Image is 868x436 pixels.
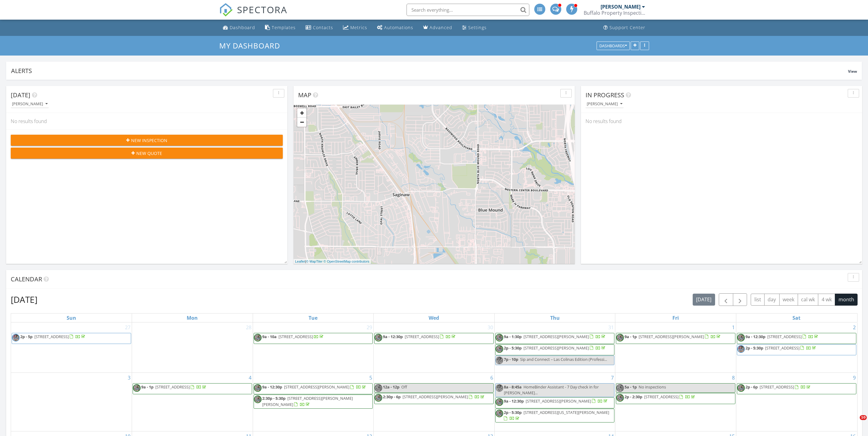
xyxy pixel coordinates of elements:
a: 9a - 12:30p [STREET_ADDRESS][PERSON_NAME] [254,383,373,394]
a: 9a - 12:30p [STREET_ADDRESS][PERSON_NAME] [504,398,609,404]
a: Go to August 4, 2025 [247,373,253,383]
img: ian_bpi_profile.jpg [254,384,262,392]
td: Go to July 27, 2025 [11,322,132,373]
a: Thursday [549,314,561,322]
button: 4 wk [818,294,835,306]
span: [STREET_ADDRESS] [644,394,679,399]
a: Leaflet [295,260,305,263]
span: 9a - 12:30p [262,384,282,390]
a: Go to August 8, 2025 [731,373,736,383]
img: ian_bpi_profile.jpg [375,384,382,392]
div: Buffalo Property Inspections [584,10,645,16]
a: 2p - 5:30p [STREET_ADDRESS] [737,344,856,355]
a: 9a - 10a [STREET_ADDRESS] [262,334,325,339]
a: © OpenStreetMap contributors [324,260,369,263]
span: 8a - 8:45a [504,384,522,390]
a: Go to July 28, 2025 [245,322,253,332]
img: ian_bpi_profile.jpg [496,345,503,353]
td: Go to August 4, 2025 [132,373,253,431]
span: Map [298,91,311,99]
a: Zoom in [297,108,306,118]
img: ian_bpi_profile.jpg [616,384,624,392]
span: 2p - 6p [745,384,758,390]
span: 9a - 10a [262,334,277,339]
span: 2p - 2:30p [625,394,642,399]
a: Contacts [303,22,336,33]
a: © MapTiler [306,260,323,263]
span: 9a - 1p [625,334,637,339]
a: Go to July 29, 2025 [365,322,373,332]
a: Go to August 1, 2025 [731,322,736,332]
img: bpi_profile.png [12,334,20,341]
a: 2p - 5:30p [STREET_ADDRESS][US_STATE][PERSON_NAME] [495,409,615,422]
a: Go to August 9, 2025 [852,373,857,383]
img: ian_bpi_profile.jpg [375,394,382,402]
a: Go to July 31, 2025 [607,322,615,332]
a: 9a - 1:30p [STREET_ADDRESS][PERSON_NAME] [495,333,615,344]
span: No inspections [639,384,666,390]
img: ian_bpi_profile.jpg [254,334,262,341]
div: [PERSON_NAME] [601,4,640,10]
span: 2p - 5:30p [504,410,522,415]
a: Wednesday [427,314,440,322]
span: 9a - 1p [141,384,154,390]
div: Metrics [350,25,367,30]
a: SPECTORA [219,8,287,21]
a: 2p - 5p [STREET_ADDRESS] [20,334,86,339]
span: [STREET_ADDRESS][PERSON_NAME] [639,334,704,339]
iframe: Intercom live chat [847,415,862,430]
td: Go to July 29, 2025 [253,322,374,373]
a: 2:30p - 6p [STREET_ADDRESS][PERSON_NAME] [374,393,494,404]
div: Settings [468,25,487,30]
span: 10 [860,415,867,420]
span: [STREET_ADDRESS][PERSON_NAME][PERSON_NAME] [262,395,353,407]
img: ian_bpi_profile.jpg [616,334,624,341]
td: Go to July 30, 2025 [374,322,495,373]
span: 2p - 5:30p [745,345,763,351]
a: Go to August 3, 2025 [127,373,132,383]
a: Zoom out [297,118,306,127]
span: 12a - 12p [383,384,399,390]
span: 9a - 12:30p [383,334,403,339]
button: week [779,294,798,306]
span: [STREET_ADDRESS][PERSON_NAME] [403,394,468,399]
span: [STREET_ADDRESS] [34,334,69,339]
span: 2:30p - 6p [383,394,401,399]
a: Templates [263,22,298,33]
span: [STREET_ADDRESS][PERSON_NAME] [524,334,589,339]
a: 9a - 10a [STREET_ADDRESS] [254,333,373,344]
span: [STREET_ADDRESS] [405,334,439,339]
a: 9a - 12:30p [STREET_ADDRESS] [374,333,494,344]
span: Calendar [11,275,42,283]
a: Go to August 5, 2025 [368,373,373,383]
td: Go to August 7, 2025 [494,373,615,431]
a: Automations (Advanced) [375,22,416,33]
td: Go to July 28, 2025 [132,322,253,373]
span: 7p - 10p [504,357,518,362]
div: [PERSON_NAME] [12,102,48,106]
img: ian_bpi_profile.jpg [616,394,624,402]
span: New Quote [136,150,162,156]
input: Search everything... [407,4,529,16]
span: 9a - 12:30p [745,334,765,339]
div: Contacts [313,25,333,30]
td: Go to July 31, 2025 [494,322,615,373]
img: bpi_profile.png [737,345,745,353]
button: New Quote [11,148,283,159]
div: Dashboard [230,25,255,30]
div: [PERSON_NAME] [587,102,622,106]
button: Dashboards [597,41,630,50]
a: 9a - 12:30p [STREET_ADDRESS] [383,334,457,339]
button: Previous month [719,293,733,306]
span: 2:30p - 5:30p [262,395,286,401]
a: 2:30p - 5:30p [STREET_ADDRESS][PERSON_NAME][PERSON_NAME] [262,395,353,407]
a: Tuesday [307,314,319,322]
td: Go to August 9, 2025 [736,373,857,431]
span: [STREET_ADDRESS] [767,334,802,339]
td: Go to August 6, 2025 [374,373,495,431]
a: 2p - 5:30p [STREET_ADDRESS][PERSON_NAME] [504,345,606,351]
div: | [294,259,371,264]
a: 9a - 12:30p [STREET_ADDRESS][PERSON_NAME] [495,397,615,408]
a: Advanced [421,22,455,33]
img: The Best Home Inspection Software - Spectora [219,3,233,17]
